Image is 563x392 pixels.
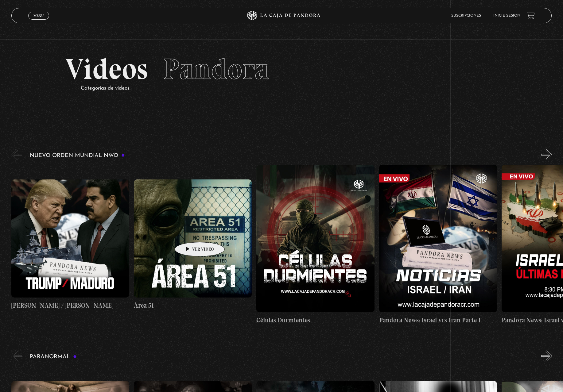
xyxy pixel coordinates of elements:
a: View your shopping cart [526,11,535,20]
button: Next [541,351,552,361]
a: [PERSON_NAME] / [PERSON_NAME] [11,165,129,325]
h4: Células Durmientes [256,315,374,325]
a: Área 51 [134,165,252,325]
a: Inicie sesión [493,14,520,17]
h4: Pandora News: Israel vrs Irán Parte I [379,315,497,325]
h3: Nuevo Orden Mundial NWO [30,153,125,159]
h4: Área 51 [134,301,252,310]
a: Suscripciones [451,14,481,17]
h2: Videos [65,55,498,84]
h4: [PERSON_NAME] / [PERSON_NAME] [11,301,129,310]
p: Categorías de videos: [81,84,498,93]
span: Menu [33,14,44,17]
span: Pandora [163,52,269,86]
button: Previous [11,351,22,361]
a: Células Durmientes [256,165,374,325]
button: Next [541,149,552,160]
span: Cerrar [31,19,46,23]
h3: Paranormal [30,354,77,360]
a: Pandora News: Israel vrs Irán Parte I [379,165,497,325]
button: Previous [11,149,22,160]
